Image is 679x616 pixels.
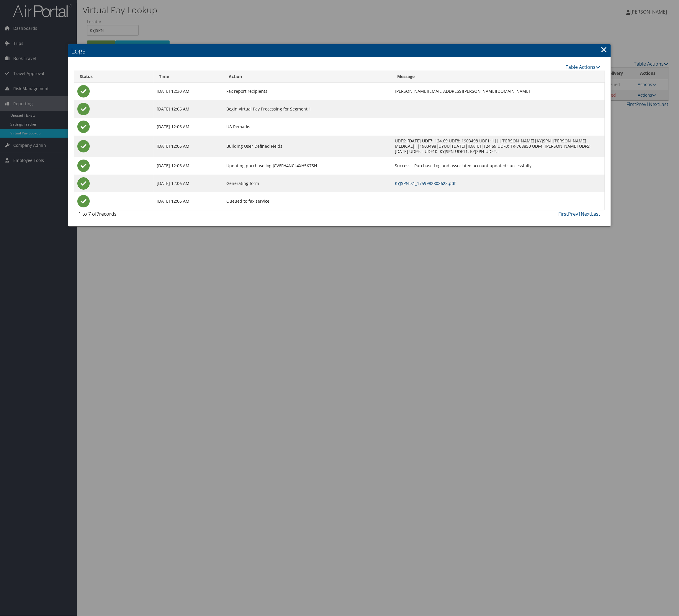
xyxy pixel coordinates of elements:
td: Building User Defined Fields [223,136,392,157]
td: [DATE] 12:06 AM [154,157,223,175]
div: 1 to 7 of records [78,210,202,220]
td: Success - Purchase Log and associated account updated successfully. [392,157,605,175]
h2: Logs [68,44,611,57]
th: Action: activate to sort column ascending [223,71,392,82]
td: [PERSON_NAME][EMAIL_ADDRESS][PERSON_NAME][DOMAIN_NAME] [392,82,605,100]
a: KYJSPN-S1_1759982808623.pdf [395,181,456,186]
th: Status: activate to sort column ascending [74,71,154,82]
td: Fax report recipients [223,82,392,100]
td: Queued to fax service [223,192,392,210]
td: Updating purchase log JCV6FH4NCL4XH5K7SH [223,157,392,175]
a: First [559,211,568,217]
span: 7 [96,211,99,217]
a: Last [591,211,601,217]
td: UDF6: [DATE] UDF7: 124.69 UDF8: 1903498 UDF1: 1|||[PERSON_NAME]|KYJSPN|[PERSON_NAME] MEDICAL|||19... [392,136,605,157]
td: UA Remarks [223,118,392,136]
td: [DATE] 12:06 AM [154,136,223,157]
a: Prev [568,211,578,217]
td: Begin Virtual Pay Processing for Segment 1 [223,100,392,118]
th: Time: activate to sort column ascending [154,71,223,82]
td: [DATE] 12:06 AM [154,118,223,136]
th: Message: activate to sort column ascending [392,71,605,82]
td: [DATE] 12:30 AM [154,82,223,100]
td: Generating form [223,175,392,192]
a: Next [581,211,591,217]
a: 1 [578,211,581,217]
td: [DATE] 12:06 AM [154,192,223,210]
td: [DATE] 12:06 AM [154,175,223,192]
a: Table Actions [566,64,601,70]
a: Close [601,43,608,55]
td: [DATE] 12:06 AM [154,100,223,118]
